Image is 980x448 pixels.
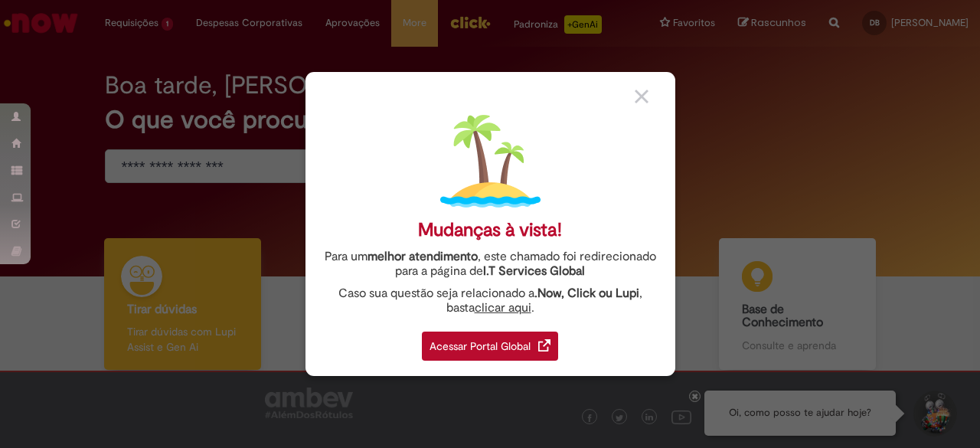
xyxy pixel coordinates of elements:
img: close_button_grey.png [635,90,648,103]
div: Para um , este chamado foi redirecionado para a página de [317,250,664,279]
a: Acessar Portal Global [422,323,558,361]
a: clicar aqui [475,292,531,316]
div: Acessar Portal Global [422,332,558,361]
img: island.png [440,111,541,211]
div: Mudanças à vista! [418,219,562,241]
img: redirect_link.png [538,339,550,352]
a: I.T Services Global [483,255,585,279]
strong: .Now, Click ou Lupi [534,286,639,301]
strong: melhor atendimento [367,249,478,264]
div: Caso sua questão seja relacionado a , basta . [317,286,664,316]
